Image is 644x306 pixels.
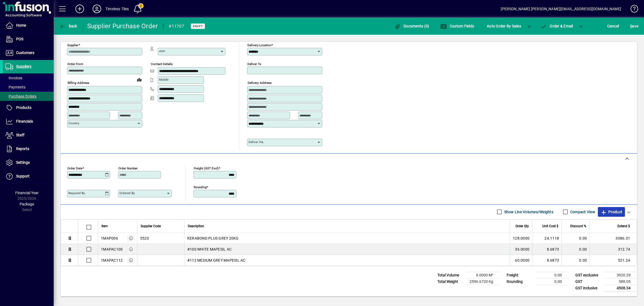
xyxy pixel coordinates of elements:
[439,21,475,31] button: Custom Fields
[542,223,558,229] span: Unit Cost $
[607,22,619,30] span: Cancel
[606,21,620,31] button: Cancel
[570,223,586,229] span: Discount %
[119,191,135,195] mat-label: Ordered by
[394,24,429,28] span: Documents (0)
[573,285,605,291] td: GST inclusive
[187,236,239,241] span: KERABOND PLUS GREY 20KG
[101,236,118,241] div: 1MAP006
[440,24,474,28] span: Custom Fields
[601,208,622,216] span: Product
[590,255,637,266] td: 521.24
[58,21,79,31] button: Back
[562,233,590,244] td: 0.00
[5,85,25,89] span: Payments
[20,202,34,206] span: Package
[3,19,54,32] a: Home
[515,223,529,229] span: Order Qty
[87,22,158,30] div: Supplier Purchase Order
[16,119,33,123] span: Financials
[67,43,78,47] mat-label: Supplier
[510,255,532,266] td: 60.0000
[194,166,219,170] mat-label: Freight (GST excl)
[630,24,632,28] span: S
[16,105,31,110] span: Products
[590,244,637,255] td: 312.74
[16,64,31,69] span: Suppliers
[68,191,85,195] mat-label: Required by
[3,33,54,46] a: POS
[630,22,638,30] span: ave
[532,233,562,244] td: 24.1118
[101,223,108,229] span: Item
[169,22,184,31] div: #11707
[16,23,26,27] span: Home
[3,115,54,128] a: Financials
[247,43,271,47] mat-label: Delivery Location
[16,51,34,55] span: Customers
[187,247,232,252] span: #100 WHITE MAPESIL AC
[510,233,532,244] td: 128.0000
[3,83,54,92] a: Payments
[573,272,605,278] td: GST exclusive
[503,209,553,215] label: Show Line Volumes/Weights
[532,244,562,255] td: 8.6873
[538,21,576,31] button: Order & Email
[71,4,88,14] button: Add
[627,1,637,19] a: Knowledge Base
[159,49,165,53] mat-label: Attn
[16,174,30,178] span: Support
[605,285,637,291] td: 4508.34
[467,272,500,278] td: 0.0000 M³
[504,278,536,285] td: Rounding
[101,258,123,263] div: 1MAPAC112
[393,21,431,31] button: Documents (0)
[435,272,467,278] td: Total Volume
[188,223,204,229] span: Description
[16,147,29,151] span: Reports
[536,278,568,285] td: 0.00
[435,278,467,285] td: Total Weight
[187,258,246,263] span: #112 MEDIUM GREY MAPESIL AC
[3,156,54,169] a: Settings
[118,166,138,170] mat-label: Order number
[484,21,524,31] button: Auto Order By Sales
[193,24,203,28] span: Draft
[135,75,144,84] a: View on map
[16,37,23,41] span: POS
[605,278,637,285] td: 588.05
[16,160,30,165] span: Settings
[3,101,54,115] a: Products
[3,170,54,183] a: Support
[3,73,54,83] a: Invoices
[617,223,630,229] span: Extend $
[5,76,22,80] span: Invoices
[605,272,637,278] td: 3920.29
[3,142,54,156] a: Reports
[536,272,568,278] td: 0.00
[67,62,83,66] mat-label: Order from
[101,247,123,252] div: 1MAPAC100
[68,121,79,125] mat-label: Country
[15,191,39,195] span: Financial Year
[562,244,590,255] td: 0.00
[5,94,36,98] span: Purchase Orders
[510,244,532,255] td: 36.0000
[504,272,536,278] td: Freight
[141,223,161,229] span: Supplier Code
[501,5,621,13] div: [PERSON_NAME] [PERSON_NAME][EMAIL_ADDRESS][DOMAIN_NAME]
[598,207,625,217] button: Product
[569,209,595,215] label: Compact View
[248,140,263,144] mat-label: Deliver via
[137,233,184,244] td: 3520
[467,278,500,285] td: 2596.6720 Kg
[590,233,637,244] td: 3086.31
[54,21,83,31] app-page-header-button: Back
[159,78,169,81] mat-label: Mobile
[532,255,562,266] td: 8.6873
[3,46,54,60] a: Customers
[540,24,573,28] span: Order & Email
[194,185,207,189] mat-label: Rounding
[629,21,640,31] button: Save
[67,166,82,170] mat-label: Order date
